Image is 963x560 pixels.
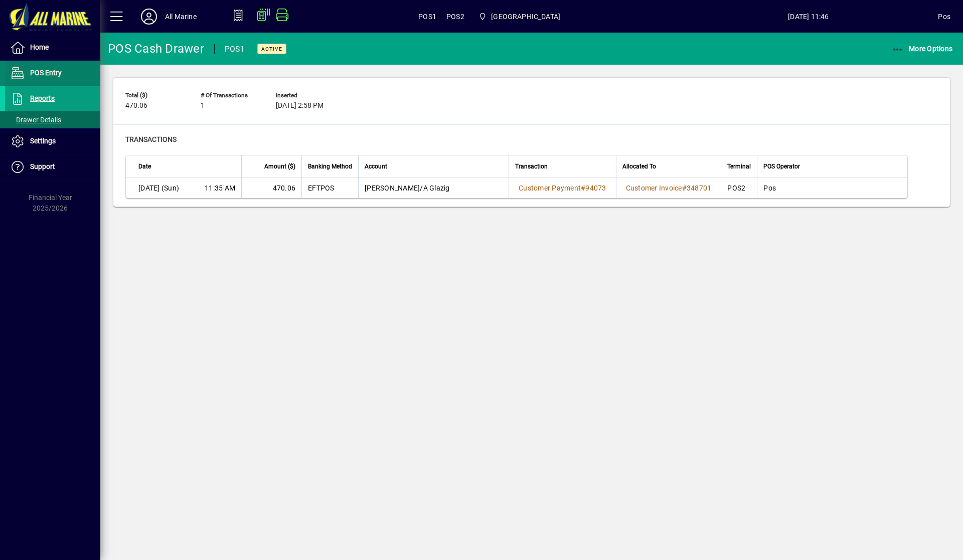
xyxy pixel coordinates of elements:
span: [DATE] 2:58 PM [276,102,324,110]
span: 94073 [585,184,606,192]
span: Drawer Details [10,116,61,124]
div: POS1 [225,41,245,57]
td: Pos [757,178,907,198]
span: POS Operator [763,161,800,172]
span: Total ($) [125,92,186,99]
span: Transactions [125,135,177,143]
span: Support [30,162,55,170]
a: Support [5,154,100,179]
span: # [581,184,585,192]
span: Banking Method [308,161,352,172]
span: 1 [201,102,205,110]
span: Reports [30,94,55,102]
span: Inserted [276,92,336,99]
td: POS2 [721,178,757,198]
div: All Marine [165,9,197,25]
span: Active [261,46,282,52]
span: Home [30,43,49,51]
span: POS Entry [30,69,62,77]
span: POS1 [418,9,436,25]
a: Customer Payment#94073 [515,182,610,194]
span: More Options [892,45,953,53]
span: Customer Payment [519,184,581,192]
span: Port Road [474,8,564,26]
a: POS Entry [5,61,100,86]
button: Profile [133,8,165,26]
span: 11:35 AM [205,183,235,193]
a: Settings [5,129,100,154]
a: Drawer Details [5,111,100,128]
td: EFTPOS [301,178,358,198]
td: [PERSON_NAME]/A Glazig [358,178,509,198]
span: Customer Invoice [626,184,682,192]
span: 348701 [687,184,712,192]
span: Terminal [727,161,751,172]
span: [DATE] 11:46 [679,9,938,25]
span: # [682,184,687,192]
span: [GEOGRAPHIC_DATA] [491,9,560,25]
span: Transaction [515,161,548,172]
button: More Options [889,40,955,58]
a: Customer Invoice#348701 [622,182,715,194]
span: Settings [30,137,56,145]
span: 470.06 [125,102,147,110]
div: Pos [938,9,950,25]
span: Allocated To [622,161,656,172]
span: # of Transactions [201,92,261,99]
span: Account [365,161,387,172]
a: Home [5,35,100,60]
span: Date [138,161,151,172]
span: POS2 [446,9,464,25]
span: [DATE] (Sun) [138,183,179,193]
td: 470.06 [241,178,301,198]
span: Amount ($) [264,161,295,172]
div: POS Cash Drawer [108,41,204,57]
